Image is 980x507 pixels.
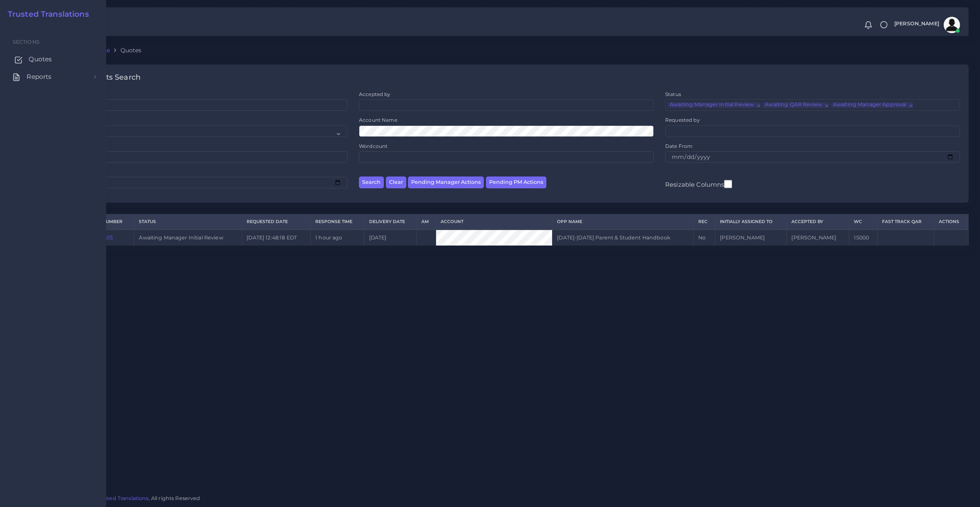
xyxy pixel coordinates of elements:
[849,230,878,246] td: 15000
[29,55,52,64] span: Quotes
[665,91,681,98] label: Status
[6,68,100,85] a: Reports
[6,51,100,68] a: Quotes
[486,176,546,188] button: Pending PM Actions
[724,179,732,189] input: Resizable Columns
[359,176,384,188] button: Search
[134,214,242,230] th: Status
[934,214,968,230] th: Actions
[787,214,849,230] th: Accepted by
[787,230,849,246] td: [PERSON_NAME]
[693,214,715,230] th: REC
[890,17,963,33] a: [PERSON_NAME]avatar
[693,230,715,246] td: No
[436,214,552,230] th: Account
[944,17,960,33] img: avatar
[310,214,364,230] th: Response Time
[364,230,416,246] td: [DATE]
[359,143,388,150] label: Wordcount
[44,494,200,503] span: COPYRIGHT © 2025
[242,230,311,246] td: [DATE] 12:48:18 EDT
[359,116,397,123] label: Account Name
[27,72,51,81] span: Reports
[552,214,694,230] th: Opp Name
[80,214,134,230] th: Quote Number
[665,116,700,123] label: Requested by
[894,21,939,27] span: [PERSON_NAME]
[310,230,364,246] td: 1 hour ago
[110,46,141,54] li: Quotes
[408,176,484,188] button: Pending Manager Actions
[715,230,787,246] td: [PERSON_NAME]
[13,38,106,46] span: Sections
[715,214,787,230] th: Initially Assigned to
[552,230,694,246] td: [DATE]-[DATE] Parent & Student Handbook
[849,214,878,230] th: WC
[364,214,416,230] th: Delivery Date
[386,176,406,188] button: Clear
[149,494,200,503] span: , All rights Reserved
[359,91,391,98] label: Accepted by
[2,10,89,19] a: Trusted Translations
[831,102,913,108] li: Awaiting Manager Approval
[134,230,242,246] td: Awaiting Manager Initial Review
[242,214,311,230] th: Requested Date
[668,102,761,108] li: Awaiting Manager Initial Review
[665,179,732,189] label: Resizable Columns
[96,495,149,501] a: Trusted Translations
[665,143,693,150] label: Date From
[878,214,934,230] th: Fast Track QAR
[763,102,829,108] li: Awaiting QAR Review
[416,214,436,230] th: AM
